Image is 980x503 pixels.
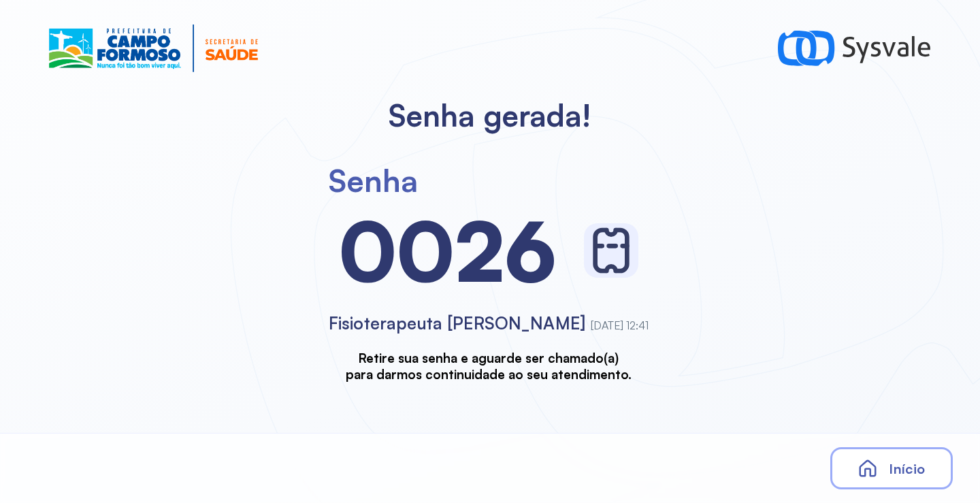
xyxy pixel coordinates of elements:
[329,161,418,199] div: Senha
[889,460,925,477] span: Início
[389,97,591,134] h2: Senha gerada!
[329,312,585,334] span: Fisioterapeuta [PERSON_NAME]
[591,319,649,332] span: [DATE] 12:41
[339,199,557,302] div: 0026
[49,25,258,72] img: Logotipo do estabelecimento
[346,350,632,382] h3: Retire sua senha e aguarde ser chamado(a) para darmos continuidade ao seu atendimento.
[778,25,931,72] img: logo-sysvale.svg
